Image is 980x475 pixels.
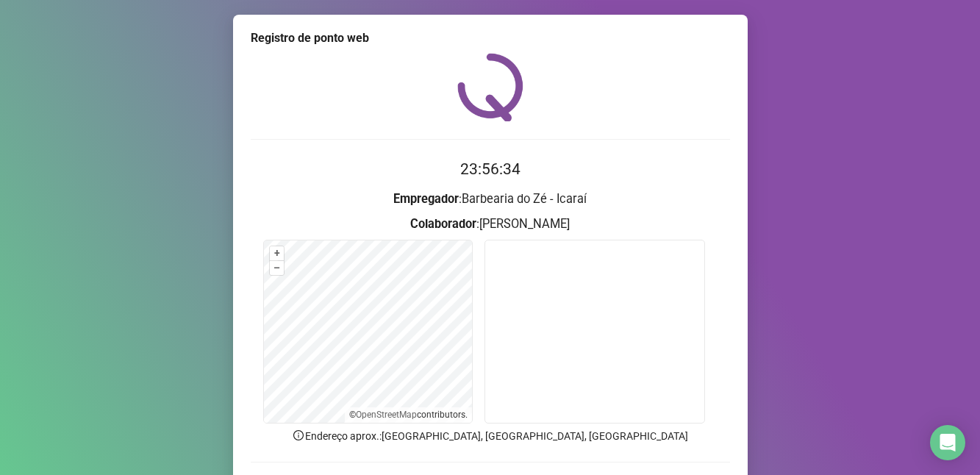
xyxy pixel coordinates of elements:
[410,217,476,231] strong: Colaborador
[349,410,468,420] li: © contributors.
[251,29,730,47] div: Registro de ponto web
[251,190,730,209] h3: : Barbearia do Zé - Icaraí
[292,429,305,442] span: info-circle
[251,215,730,234] h3: : [PERSON_NAME]
[270,246,284,260] button: +
[460,160,521,178] time: 23:56:34
[393,192,459,206] strong: Empregador
[270,261,284,275] button: –
[251,428,730,444] p: Endereço aprox. : [GEOGRAPHIC_DATA], [GEOGRAPHIC_DATA], [GEOGRAPHIC_DATA]
[356,410,417,420] a: OpenStreetMap
[457,53,523,121] img: QRPoint
[930,425,965,460] div: Open Intercom Messenger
